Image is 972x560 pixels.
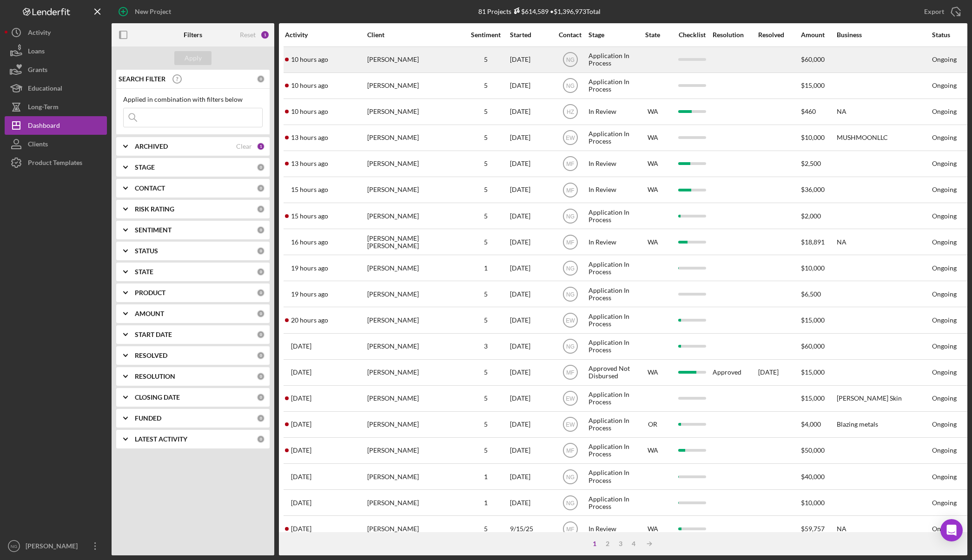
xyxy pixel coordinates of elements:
div: Application In Process [588,125,633,150]
span: $15,000 [801,316,825,324]
div: [DATE] [510,490,552,515]
div: 0 [257,184,265,192]
text: NG [11,544,17,549]
div: Ongoing [932,525,957,533]
span: $40,000 [801,473,825,481]
div: $15,000 [801,360,836,385]
text: MF [566,239,574,245]
div: WA [634,160,671,167]
button: NG[PERSON_NAME] [5,537,107,555]
div: Amount [801,31,836,39]
div: 1 [463,473,509,481]
b: STATUS [135,247,158,255]
div: $614,589 [511,7,549,15]
b: START DATE [135,331,172,338]
button: Export [915,2,967,21]
div: [PERSON_NAME] [367,152,460,176]
div: [PERSON_NAME] [367,334,460,359]
div: [PERSON_NAME] [367,178,460,202]
div: Ongoing [932,421,957,428]
div: [DATE] [510,99,552,124]
div: [PERSON_NAME] [367,125,460,150]
a: Loans [5,42,107,60]
div: 5 [463,525,509,533]
div: [DATE] [510,73,552,98]
div: Ongoing [932,290,957,298]
span: $10,000 [801,264,825,272]
div: Application In Process [588,334,633,359]
div: In Review [588,230,633,254]
div: Ongoing [932,369,957,376]
div: Application In Process [588,412,633,437]
time: 2025-10-02 02:50 [291,395,311,402]
b: PRODUCT [135,289,165,296]
div: Application In Process [588,438,633,463]
text: MF [566,187,574,193]
div: 0 [257,414,265,422]
time: 2025-10-03 01:36 [291,134,328,141]
div: Blazing metals [837,412,930,437]
b: CONTACT [135,184,165,192]
b: STAGE [135,164,155,171]
div: In Review [588,99,633,124]
b: ARCHIVED [135,143,168,150]
div: Ongoing [932,108,957,115]
div: Approved Not Disbursed [588,360,633,385]
div: 0 [257,289,265,297]
div: Ongoing [932,160,957,167]
div: Open Intercom Messenger [940,519,963,541]
div: Grants [28,60,47,81]
div: Dashboard [28,116,60,137]
div: Ongoing [932,212,957,220]
div: 0 [257,330,265,339]
div: Activity [28,23,51,44]
text: NG [566,83,575,89]
div: NA [837,516,930,541]
div: [DATE] [510,282,552,306]
div: Application In Process [588,73,633,98]
div: In Review [588,516,633,541]
div: [PERSON_NAME] [367,256,460,280]
div: 5 [463,369,509,376]
time: 2025-10-03 03:50 [291,108,328,115]
div: [DATE] [510,256,552,280]
div: WA [634,525,671,533]
b: FUNDED [135,415,161,422]
div: [DATE] [510,308,552,332]
div: Ongoing [932,186,957,193]
div: In Review [588,178,633,202]
time: 2025-10-02 18:59 [291,290,328,298]
div: Started [510,31,552,39]
div: [DATE] [510,464,552,489]
button: Long-Term [5,98,107,116]
div: Application In Process [588,464,633,489]
div: Ongoing [932,82,957,89]
span: $36,000 [801,185,825,193]
b: AMOUNT [135,310,164,317]
div: Ongoing [932,134,957,141]
div: 0 [257,75,265,83]
div: Ongoing [932,473,957,481]
div: Resolved [758,31,800,39]
time: 2025-10-01 22:53 [291,447,311,454]
div: [PERSON_NAME] [367,438,460,463]
button: Clients [5,135,107,153]
b: RESOLUTION [135,373,175,380]
div: 0 [257,435,265,443]
div: 0 [257,372,265,381]
div: [PERSON_NAME] [367,386,460,411]
div: Application In Process [588,308,633,332]
div: 5 [463,134,509,141]
div: [PERSON_NAME] [367,47,460,72]
text: HZ [567,109,574,115]
div: State [634,31,671,39]
button: Grants [5,60,107,79]
div: [DATE] [510,47,552,72]
div: [DATE] [510,230,552,254]
div: [DATE] [510,412,552,437]
text: NG [566,343,575,350]
div: 1 [257,142,265,151]
div: Stage [588,31,633,39]
time: 2025-10-01 02:50 [291,473,311,481]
